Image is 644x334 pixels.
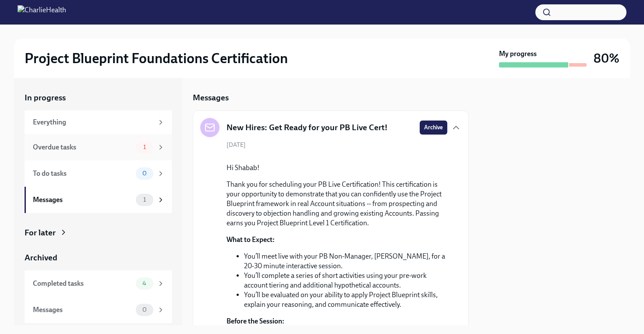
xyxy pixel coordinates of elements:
a: Overdue tasks1 [25,134,172,160]
p: Thank you for scheduling your PB Live Certification! This certification is your opportunity to de... [226,180,447,228]
span: 1 [138,196,151,203]
span: 4 [137,280,152,287]
strong: What to Expect: [226,235,275,244]
img: CharlieHealth [18,5,66,19]
a: Everything [25,110,172,134]
div: Everything [33,117,153,127]
a: For later [25,227,172,238]
strong: Before the Session: [226,317,284,325]
button: Archive [420,121,447,135]
span: Archive [424,123,443,132]
li: You’ll meet live with your PB Non-Manager, [PERSON_NAME], for a 20-30 minute interactive session. [244,252,447,271]
a: Messages0 [25,297,172,323]
p: Hi Shabab! [226,163,447,173]
div: To do tasks [33,169,132,178]
a: Messages1 [25,187,172,213]
a: To do tasks0 [25,160,172,187]
div: Messages [33,305,132,315]
a: Completed tasks4 [25,270,172,297]
a: In progress [25,92,172,103]
h5: Messages [193,92,229,103]
span: 0 [137,170,152,177]
span: 0 [137,306,152,313]
strong: My progress [499,49,537,59]
li: You’ll be evaluated on your ability to apply Project Blueprint skills, explain your reasoning, an... [244,290,447,309]
span: [DATE] [226,141,246,149]
h2: Project Blueprint Foundations Certification [25,50,288,67]
span: 1 [138,144,151,150]
div: Messages [33,195,132,205]
div: Overdue tasks [33,142,132,152]
div: Completed tasks [33,279,132,288]
h3: 80% [594,50,619,66]
div: For later [25,227,56,238]
h5: New Hires: Get Ready for your PB Live Cert! [226,122,388,133]
a: Archived [25,252,172,263]
li: You’ll complete a series of short activities using your pre-work account tiering and additional h... [244,271,447,290]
